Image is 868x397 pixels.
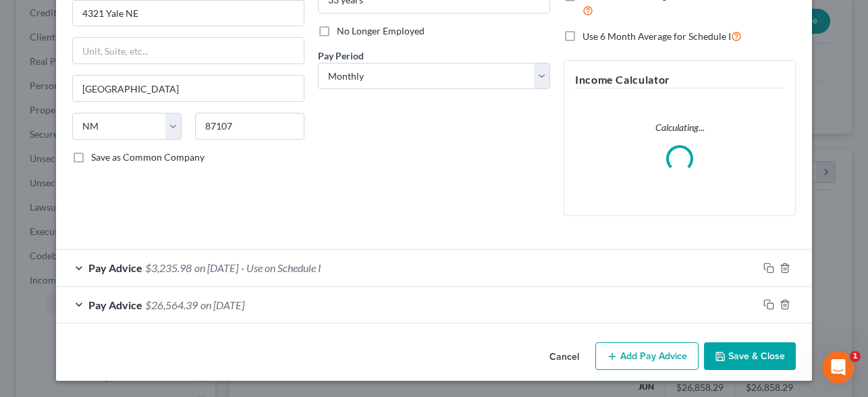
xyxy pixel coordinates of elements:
[194,261,238,274] span: on [DATE]
[575,72,784,88] h5: Income Calculator
[704,342,796,371] button: Save & Close
[88,261,142,274] span: Pay Advice
[575,121,784,134] p: Calculating...
[73,38,304,63] input: Unit, Suite, etc...
[195,113,304,140] input: Enter zip...
[337,25,425,36] span: No Longer Employed
[73,1,304,26] input: Enter address...
[145,298,198,311] span: $26,564.39
[73,76,304,101] input: Enter city...
[91,151,205,163] span: Save as Common Company
[145,261,192,274] span: $3,235.98
[88,298,142,311] span: Pay Advice
[850,351,861,362] span: 1
[241,261,321,274] span: - Use on Schedule I
[200,298,244,311] span: on [DATE]
[595,342,699,371] button: Add Pay Advice
[822,351,855,383] iframe: Intercom live chat
[318,50,364,61] span: Pay Period
[539,344,590,371] button: Cancel
[582,30,731,42] span: Use 6 Month Average for Schedule I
